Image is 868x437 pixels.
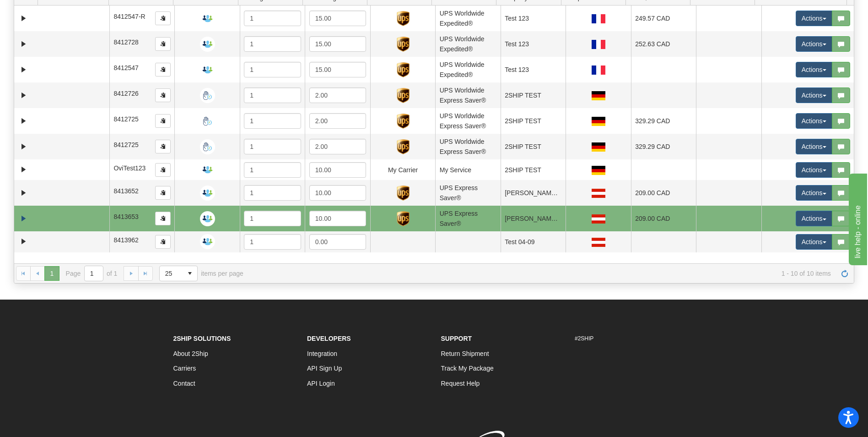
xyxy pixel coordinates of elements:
img: Request [200,162,215,177]
button: Actions [796,11,832,26]
img: UPS [397,139,410,154]
h6: #2SHIP [575,336,695,342]
span: 1 - 10 of 10 items [256,270,831,277]
td: 2SHIP TEST [501,159,566,180]
span: 8413962 [113,236,139,244]
a: API Login [307,380,335,387]
img: UPS [397,114,410,129]
a: Carriers [173,365,196,372]
button: Copy to clipboard [155,114,171,128]
td: 329.29 CAD [631,108,696,134]
img: FR [592,40,605,49]
strong: Support [441,335,472,342]
button: Copy to clipboard [155,140,171,153]
a: Track My Package [441,365,494,372]
button: Actions [796,139,832,154]
button: Actions [796,162,832,178]
td: 329.29 CAD [631,134,696,159]
img: UPS [397,11,410,26]
strong: 2Ship Solutions [173,335,231,342]
td: 2SHIP TEST [501,82,566,108]
iframe: chat widget [847,172,867,265]
button: Copy to clipboard [155,63,171,76]
img: DE [592,91,605,100]
td: UPS Express Saver® [435,206,500,231]
td: 249.57 CAD [631,5,696,31]
td: 209.00 CAD [631,206,696,231]
td: 209.00 CAD [631,180,696,206]
img: Request [200,211,215,226]
img: UPS [397,37,410,52]
button: Copy to clipboard [155,163,171,177]
span: 8413653 [113,213,139,220]
a: Integration [307,350,337,357]
a: Request Help [441,380,480,387]
img: UPS [397,62,410,77]
button: Actions [796,211,832,226]
td: Test 123 [501,5,566,31]
span: Page sizes drop down [159,266,198,281]
a: Refresh [837,266,852,281]
td: UPS Worldwide Express Saver® [435,108,500,134]
td: Test 123 [501,57,566,82]
td: UPS Worldwide Express Saver® [435,82,500,108]
img: Request [200,37,215,52]
button: Copy to clipboard [155,186,171,200]
td: [PERSON_NAME] Video Test 2 [501,206,566,231]
div: live help - online [7,5,85,16]
span: Page 1 [44,266,59,281]
td: UPS Worldwide Expedited® [435,57,500,82]
img: UPS [397,211,410,226]
img: Request [200,186,215,201]
img: Request [200,234,215,249]
td: UPS Express Saver® [435,180,500,206]
div: My Carrier [374,165,431,175]
button: Copy to clipboard [155,88,171,102]
td: UPS Worldwide Expedited® [435,31,500,57]
strong: Developers [307,335,351,342]
td: 252.63 CAD [631,31,696,57]
span: 8412547-R [113,13,145,20]
button: Actions [796,36,832,52]
span: Page of 1 [66,266,118,281]
img: AT [592,238,605,247]
span: 8412726 [113,90,139,97]
td: 2SHIP TEST [501,108,566,134]
a: Expand [18,38,29,50]
a: Expand [18,13,29,24]
a: Expand [18,187,29,199]
span: 8413652 [113,187,139,195]
img: Request [200,11,215,26]
a: Expand [18,141,29,153]
span: 25 [165,269,177,278]
span: select [183,266,197,281]
td: [PERSON_NAME] Video Test [501,180,566,206]
button: Actions [796,113,832,129]
img: Manual [200,88,215,103]
span: 8412728 [113,38,139,46]
td: Test 04-09 [501,231,566,252]
span: OviTest123 [113,164,146,172]
span: 8412725 [113,115,139,123]
a: Expand [18,115,29,127]
button: Copy to clipboard [155,11,171,25]
button: Actions [796,87,832,103]
img: Request [200,62,215,77]
span: 8412547 [113,64,139,71]
img: DE [592,117,605,126]
span: items per page [159,266,243,281]
img: Manual [200,139,215,154]
a: Return Shipment [441,350,489,357]
img: DE [592,142,605,152]
a: About 2Ship [173,350,208,357]
button: Actions [796,234,832,250]
img: AT [592,214,605,224]
td: UPS Worldwide Express Saver® [435,134,500,159]
input: Page 1 [85,266,103,281]
img: UPS [397,88,410,103]
td: 2SHIP TEST [501,134,566,159]
td: UPS Worldwide Expedited® [435,5,500,31]
a: Expand [18,64,29,76]
button: Copy to clipboard [155,37,171,51]
span: 8412725 [113,141,139,148]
